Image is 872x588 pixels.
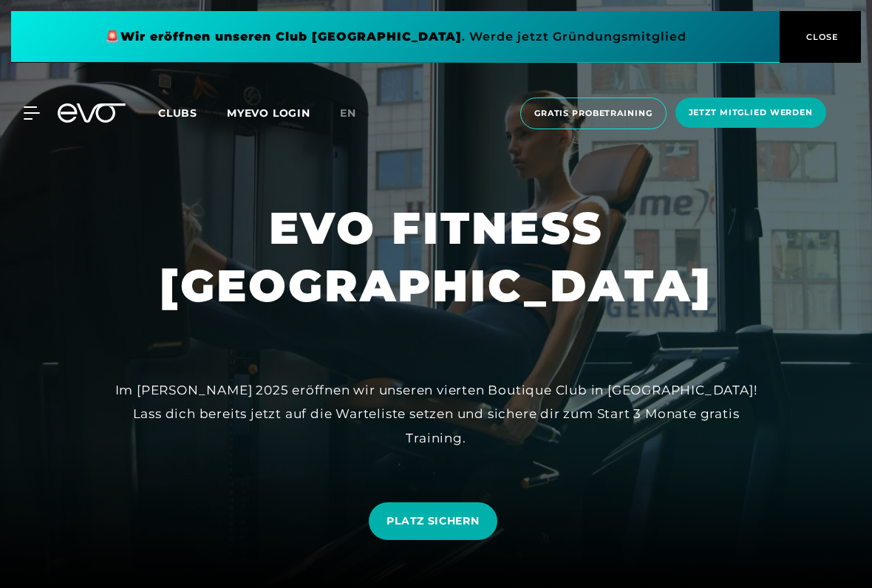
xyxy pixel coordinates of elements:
[158,106,227,120] a: Clubs
[803,30,839,44] span: CLOSE
[103,378,769,450] div: Im [PERSON_NAME] 2025 eröffnen wir unseren vierten Boutique Club in [GEOGRAPHIC_DATA]! Lass dich ...
[671,98,831,129] a: Jetzt Mitglied werden
[158,106,197,120] span: Clubs
[227,106,310,120] a: MYEVO LOGIN
[340,106,356,120] span: en
[12,199,860,315] h1: EVO FITNESS [GEOGRAPHIC_DATA]
[340,105,374,122] a: en
[369,502,497,540] a: PLATZ SICHERN
[689,106,813,119] span: Jetzt Mitglied werden
[516,98,671,129] a: Gratis Probetraining
[386,513,479,529] span: PLATZ SICHERN
[534,107,653,120] span: Gratis Probetraining
[780,11,861,63] button: CLOSE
